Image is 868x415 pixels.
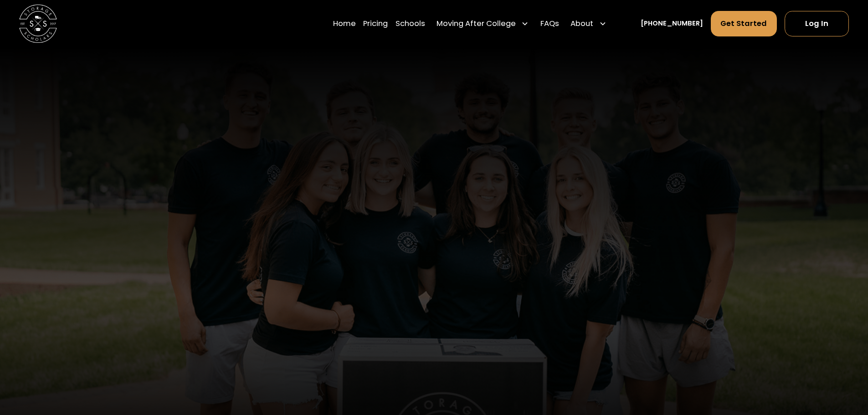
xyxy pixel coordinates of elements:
div: Moving After College [437,18,516,30]
img: Storage Scholars main logo [19,5,57,42]
a: Get Started [711,11,777,36]
a: Schools [395,10,425,37]
a: [PHONE_NUMBER] [641,19,703,29]
div: About [570,18,593,30]
a: Home [333,10,356,37]
a: Log In [785,11,849,36]
a: Pricing [363,10,388,37]
a: FAQs [540,10,559,37]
